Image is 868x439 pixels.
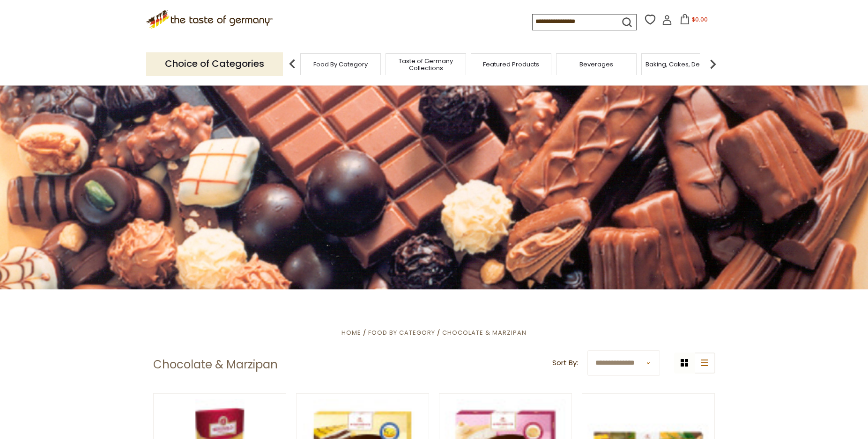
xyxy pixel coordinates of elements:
a: Featured Products [483,61,539,68]
a: Food By Category [368,328,435,337]
img: previous arrow [283,55,302,73]
h1: Chocolate & Marzipan [153,358,278,372]
a: Taste of Germany Collections [388,58,463,72]
p: Choice of Categories [146,52,283,75]
label: Sort By: [552,357,578,369]
a: Chocolate & Marzipan [442,328,527,337]
a: Beverages [579,61,613,68]
button: $0.00 [674,14,714,28]
a: Food By Category [313,61,368,68]
a: Home [341,328,361,337]
img: next arrow [704,55,722,73]
span: $0.00 [692,15,708,23]
a: Baking, Cakes, Desserts [645,61,718,68]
